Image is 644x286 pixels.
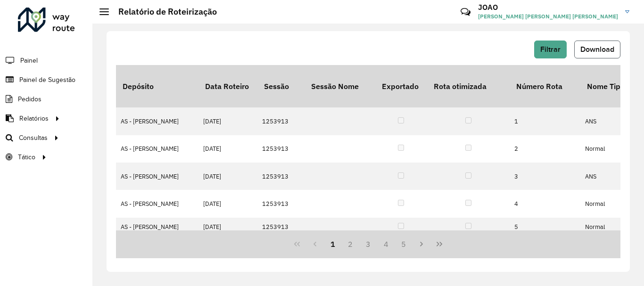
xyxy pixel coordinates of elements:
th: Número Rota [510,65,580,107]
th: Sessão [257,65,305,107]
th: Exportado [375,65,427,107]
button: Next Page [413,235,430,253]
button: 3 [359,235,377,253]
button: 2 [341,235,359,253]
td: AS - [PERSON_NAME] [116,135,198,163]
span: Tático [18,152,35,162]
span: Painel de Sugestão [19,75,75,85]
th: Rota otimizada [427,65,510,107]
td: [DATE] [198,163,257,190]
a: Contato Rápido [455,2,476,22]
td: 1253913 [257,163,305,190]
td: [DATE] [198,218,257,236]
th: Depósito [116,65,198,107]
th: Sessão Nome [305,65,375,107]
td: 1253913 [257,218,305,236]
td: 4 [510,190,580,217]
td: AS - [PERSON_NAME] [116,190,198,217]
td: 5 [510,218,580,236]
h2: Relatório de Roteirização [109,7,217,17]
td: AS - [PERSON_NAME] [116,218,198,236]
td: AS - [PERSON_NAME] [116,107,198,135]
button: 1 [324,235,342,253]
span: Painel [20,56,38,65]
button: Download [574,41,620,58]
span: Relatórios [19,114,49,123]
td: 1253913 [257,135,305,163]
td: 1 [510,107,580,135]
h3: JOAO [478,3,618,12]
span: Consultas [19,133,48,143]
td: [DATE] [198,135,257,163]
td: 1253913 [257,190,305,217]
button: Filtrar [534,41,567,58]
th: Data Roteiro [198,65,257,107]
td: 2 [510,135,580,163]
span: [PERSON_NAME] [PERSON_NAME] [PERSON_NAME] [478,12,618,21]
td: [DATE] [198,190,257,217]
td: 3 [510,163,580,190]
button: Last Page [430,235,448,253]
td: AS - [PERSON_NAME] [116,163,198,190]
span: Download [580,45,614,53]
td: [DATE] [198,107,257,135]
button: 5 [395,235,413,253]
span: Pedidos [18,94,41,104]
button: 4 [377,235,395,253]
td: 1253913 [257,107,305,135]
span: Filtrar [540,45,561,53]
